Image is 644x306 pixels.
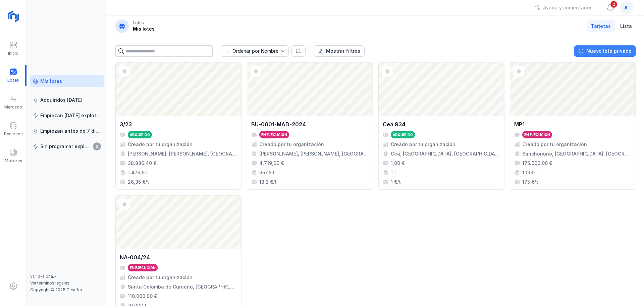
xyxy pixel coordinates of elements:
[543,4,593,11] div: Ayuda y comentarios
[391,160,405,167] div: 1,00 €
[128,141,193,148] div: Creado por tu organización
[259,160,284,167] div: 4.719,00 €
[8,51,18,56] div: Inicio
[133,20,144,26] div: Lotes
[40,78,62,85] div: Mis lotes
[326,48,360,54] div: Mostrar filtros
[624,4,629,11] span: a.
[40,97,83,103] div: Adquiridos [DATE]
[130,265,156,270] div: En ejecución
[120,253,150,261] div: NA-004/24
[30,94,104,106] a: Adquiridos [DATE]
[128,274,193,281] div: Creado por tu organización
[514,120,525,128] div: MP1
[5,8,22,25] img: logoRight.svg
[130,132,150,137] div: Adquirido
[115,62,241,190] a: 3/23AdquiridoCreado por tu organización[PERSON_NAME], [PERSON_NAME], [GEOGRAPHIC_DATA], [GEOGRAPH...
[128,160,156,167] div: 38.886,40 €
[391,150,500,157] div: Cea, [GEOGRAPHIC_DATA], [GEOGRAPHIC_DATA], [GEOGRAPHIC_DATA]
[587,20,615,32] a: Tarjetas
[40,112,101,119] div: Empiezan [DATE] explotación
[30,287,104,293] div: Copyright © 2025 Cesefor
[30,75,104,87] a: Mis lotes
[586,48,632,54] div: Nuevo lote privado
[4,131,23,137] div: Recursos
[128,283,237,290] div: Santa Colomba de Curueño, [GEOGRAPHIC_DATA], [GEOGRAPHIC_DATA], [GEOGRAPHIC_DATA]
[522,141,587,148] div: Creado por tu organización
[616,20,636,32] a: Lista
[128,179,149,185] div: 26,35 €/t
[259,179,277,185] div: 13,2 €/t
[30,280,69,286] a: Ver términos legales
[378,62,504,190] a: Cea 934AdquiridoCreado por tu organizaciónCea, [GEOGRAPHIC_DATA], [GEOGRAPHIC_DATA], [GEOGRAPHIC_...
[383,120,406,128] div: Cea 934
[261,132,287,137] div: En ejecución
[128,169,148,176] div: 1.475,6 t
[259,141,324,148] div: Creado por tu organización
[524,132,550,137] div: En ejecución
[133,26,155,32] div: Mis lotes
[591,23,611,30] span: Tarjetas
[247,62,373,190] a: BU-0001-MAD-2024En ejecuciónCreado por tu organización[PERSON_NAME], [PERSON_NAME], [GEOGRAPHIC_D...
[531,2,597,13] button: Ayuda y comentarios
[259,150,369,157] div: [PERSON_NAME], [PERSON_NAME], [GEOGRAPHIC_DATA], [GEOGRAPHIC_DATA]
[314,45,365,57] button: Mostrar filtros
[30,125,104,137] a: Empiezan antes de 7 días
[93,142,101,150] span: 2
[259,169,275,176] div: 357,5 t
[522,169,538,176] div: 1.000 t
[128,150,237,157] div: [PERSON_NAME], [PERSON_NAME], [GEOGRAPHIC_DATA], [GEOGRAPHIC_DATA]
[522,150,632,157] div: Sanchonuño, [GEOGRAPHIC_DATA], [GEOGRAPHIC_DATA], [GEOGRAPHIC_DATA]
[221,46,280,56] span: Nombre
[393,132,413,137] div: Adquirido
[30,110,104,122] a: Empiezan [DATE] explotación
[128,293,157,300] div: 110.000,00 €
[40,128,101,134] div: Empiezan antes de 7 días
[120,120,132,128] div: 3/23
[574,45,636,57] button: Nuevo lote privado
[30,140,104,152] a: Sin programar explotación2
[510,62,636,190] a: MP1En ejecuciónCreado por tu organizaciónSanchonuño, [GEOGRAPHIC_DATA], [GEOGRAPHIC_DATA], [GEOGR...
[232,49,278,53] div: Ordenar por Nombre
[610,0,618,8] span: 2
[251,120,306,128] div: BU-0001-MAD-2024
[30,274,104,279] div: v1.1.0-alpha.7
[5,158,22,164] div: Motores
[522,179,538,185] div: 175 €/t
[620,23,632,30] span: Lista
[40,143,91,150] div: Sin programar explotación
[4,104,22,110] div: Mercado
[391,179,401,185] div: 1 €/t
[391,141,455,148] div: Creado por tu organización
[391,169,396,176] div: 1 t
[522,160,552,167] div: 175.000,00 €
